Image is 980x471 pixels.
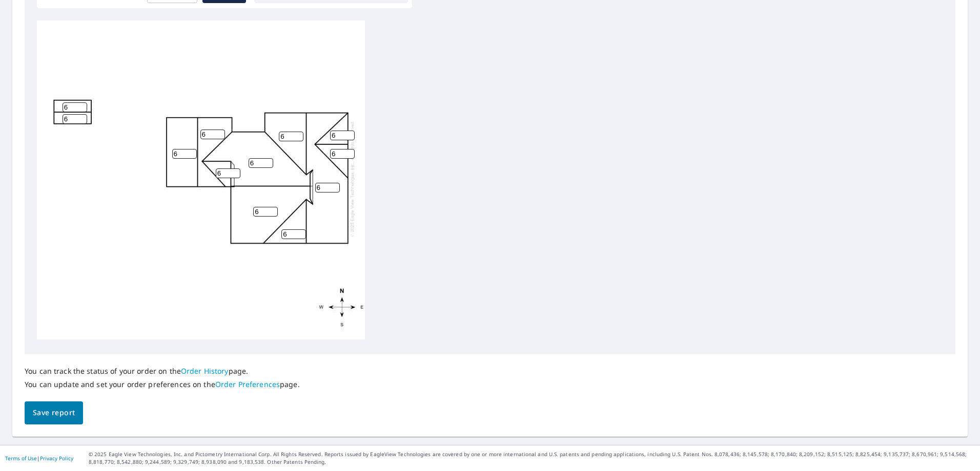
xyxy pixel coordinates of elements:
[25,401,83,424] button: Save report
[89,451,975,466] p: © 2025 Eagle View Technologies, Inc. and Pictometry International Corp. All Rights Reserved. Repo...
[33,406,75,419] span: Save report
[25,380,300,389] p: You can update and set your order preferences on the page.
[215,379,280,389] a: Order Preferences
[40,455,73,462] a: Privacy Policy
[25,367,300,376] p: You can track the status of your order on the page.
[181,366,229,376] a: Order History
[5,455,37,462] a: Terms of Use
[5,455,73,461] p: |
